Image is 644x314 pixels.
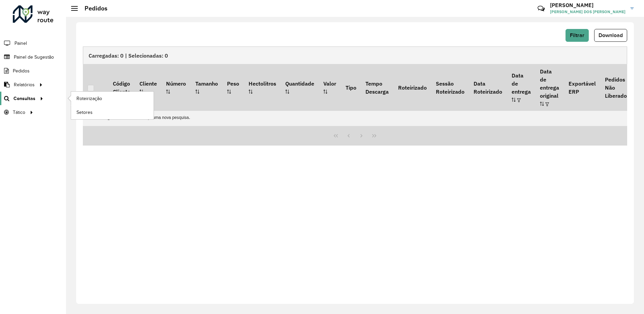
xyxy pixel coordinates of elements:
th: Cliente [135,64,161,111]
button: Download [594,29,627,42]
th: Tamanho [191,64,222,111]
th: Número [162,64,191,111]
th: Data de entrega original [536,64,564,111]
a: Contato Rápido [534,1,548,16]
span: Pedidos [13,67,30,74]
h3: [PERSON_NAME] [550,2,625,8]
th: Quantidade [281,64,319,111]
th: Código Cliente [108,64,135,111]
a: Setores [71,105,154,119]
th: Tempo Descarga [361,64,393,111]
a: Roteirização [71,92,154,105]
span: Consultas [13,95,35,102]
span: Relatórios [14,81,35,88]
th: Pedidos Não Liberados [600,64,634,111]
span: Painel [14,40,27,47]
span: Painel de Sugestão [14,54,54,61]
th: Tipo [341,64,361,111]
th: Hectolitros [244,64,281,111]
span: Setores [76,109,93,116]
span: Download [599,32,623,38]
div: Carregadas: 0 | Selecionadas: 0 [83,46,627,64]
th: Sessão Roteirizado [431,64,469,111]
th: Valor [319,64,341,111]
span: [PERSON_NAME] DOS [PERSON_NAME] [550,9,625,15]
button: Filtrar [566,29,589,42]
th: Data Roteirizado [469,64,507,111]
h2: Pedidos [78,5,107,12]
th: Roteirizado [393,64,431,111]
th: Peso [222,64,244,111]
th: Exportável ERP [564,64,600,111]
span: Tático [13,109,25,116]
span: Roteirização [76,95,102,102]
th: Data de entrega [507,64,535,111]
span: Filtrar [570,32,584,38]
